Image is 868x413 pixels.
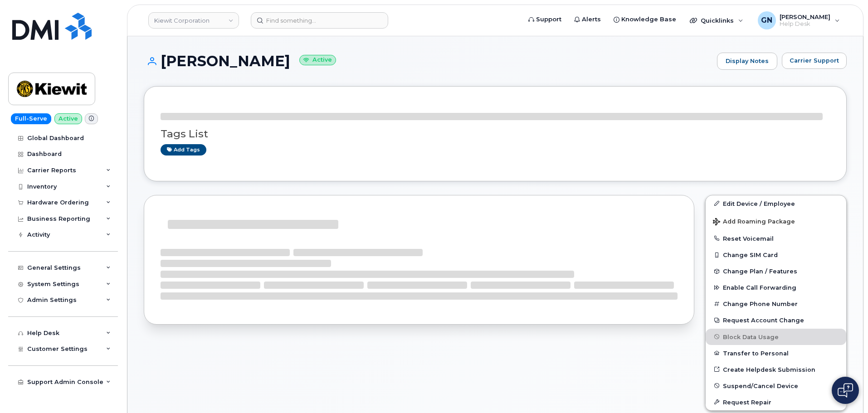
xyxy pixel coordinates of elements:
button: Carrier Support [782,53,847,69]
a: Add tags [161,144,206,155]
button: Add Roaming Package [706,212,846,230]
button: Block Data Usage [706,329,846,345]
button: Change Phone Number [706,296,846,312]
button: Change Plan / Features [706,263,846,279]
span: Add Roaming Package [713,218,795,227]
button: Reset Voicemail [706,230,846,247]
span: Change Plan / Features [723,268,797,275]
span: Carrier Support [790,56,839,65]
small: Active [299,55,336,65]
button: Suspend/Cancel Device [706,378,846,394]
a: Display Notes [717,53,777,70]
a: Create Helpdesk Submission [706,361,846,378]
button: Transfer to Personal [706,345,846,361]
button: Request Repair [706,394,846,410]
button: Enable Call Forwarding [706,279,846,296]
span: Suspend/Cancel Device [723,382,798,389]
h1: [PERSON_NAME] [144,53,712,69]
h3: Tags List [161,128,830,140]
button: Change SIM Card [706,247,846,263]
img: Open chat [838,383,853,398]
button: Request Account Change [706,312,846,328]
a: Edit Device / Employee [706,195,846,212]
span: Enable Call Forwarding [723,284,796,291]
